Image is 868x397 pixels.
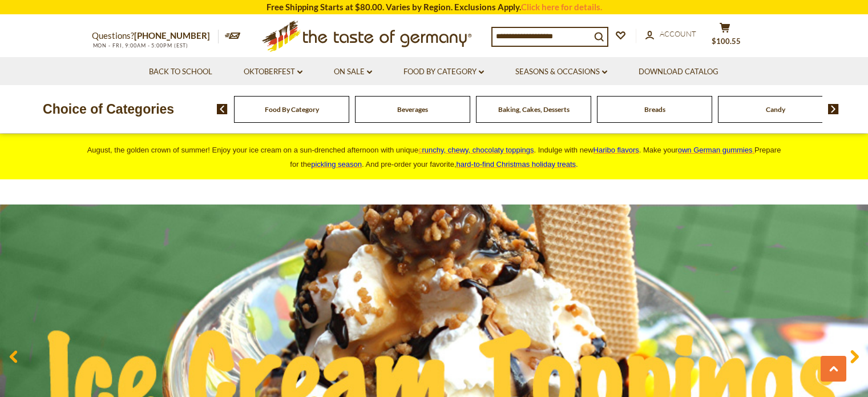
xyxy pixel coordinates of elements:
a: Seasons & Occasions [515,66,607,78]
a: Back to School [149,66,212,78]
a: Candy [766,105,785,114]
a: crunchy, chewy, chocolaty toppings [418,146,534,154]
a: hard-to-find Christmas holiday treats [457,160,576,169]
img: previous arrow [217,104,228,114]
a: On Sale [334,66,372,78]
img: next arrow [828,104,839,114]
span: MON - FRI, 9:00AM - 5:00PM (EST) [92,42,189,49]
a: Breads [644,105,665,114]
a: Food By Category [403,66,484,78]
span: August, the golden crown of summer! Enjoy your ice cream on a sun-drenched afternoon with unique ... [87,146,781,169]
a: [PHONE_NUMBER] [134,30,210,41]
a: Beverages [397,105,428,114]
a: Download Catalog [639,66,718,78]
a: Food By Category [265,105,319,114]
span: . [457,160,578,169]
p: Questions? [92,29,219,43]
span: runchy, chewy, chocolaty toppings [422,146,534,154]
a: Baking, Cakes, Desserts [498,105,570,114]
a: Account [645,28,696,41]
a: pickling season [311,160,362,169]
a: Oktoberfest [244,66,302,78]
span: Account [660,29,696,38]
a: Click here for details. [521,2,602,12]
a: own German gummies. [678,146,754,154]
span: $100.55 [712,37,741,46]
button: $100.55 [708,22,742,51]
a: Haribo flavors [594,146,639,154]
span: own German gummies [678,146,753,154]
